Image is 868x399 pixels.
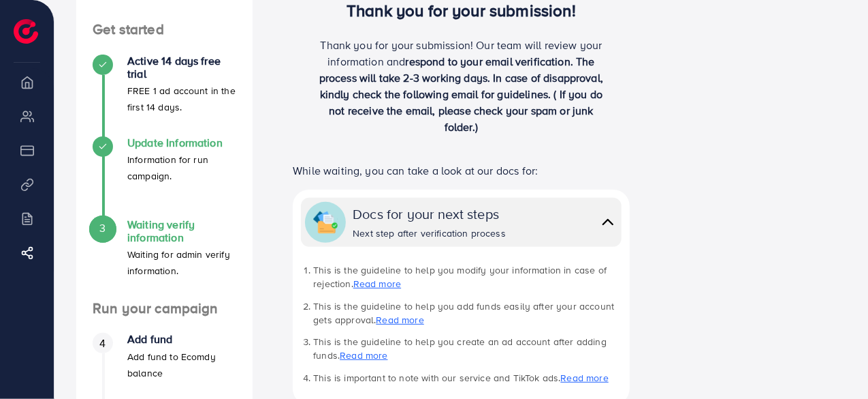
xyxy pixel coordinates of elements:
[313,210,338,235] img: collapse
[127,333,236,346] h4: Add fund
[353,277,401,291] a: Read more
[319,54,603,134] span: respond to your email verification. The process will take 2-3 working days. In case of disapprova...
[127,218,236,244] h4: Waiting verify information
[127,55,236,80] h4: Active 14 days free trial
[293,162,630,179] p: While waiting, you can take a look at our docs for:
[99,220,106,236] span: 3
[313,299,622,327] li: This is the guideline to help you add funds easily after your account gets approval.
[340,349,387,362] a: Read more
[76,55,253,136] li: Active 14 days free trial
[312,37,611,135] p: Thank you for your submission! Our team will review your information and
[76,300,253,317] h4: Run your campaign
[353,204,506,224] div: Docs for your next steps
[127,83,236,115] p: FREE 1 ad account in the first 14 days.
[127,349,236,381] p: Add fund to Ecomdy balance
[313,371,622,385] li: This is important to note with our service and TikTok ads.
[127,246,236,279] p: Waiting for admin verify information.
[76,21,253,38] h4: Get started
[376,313,423,327] a: Read more
[313,263,622,291] li: This is the guideline to help you modify your information in case of rejection.
[274,1,649,20] h3: Thank you for your submission!
[99,336,106,351] span: 4
[14,19,38,44] img: logo
[76,136,253,218] li: Update Information
[76,218,253,300] li: Waiting verify information
[598,212,617,232] img: collapse
[313,335,622,363] li: This is the guideline to help you create an ad account after adding funds.
[353,226,506,240] div: Next step after verification process
[127,151,236,184] p: Information for run campaign.
[810,338,858,389] iframe: Chat
[127,136,236,149] h4: Update Information
[561,371,609,385] a: Read more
